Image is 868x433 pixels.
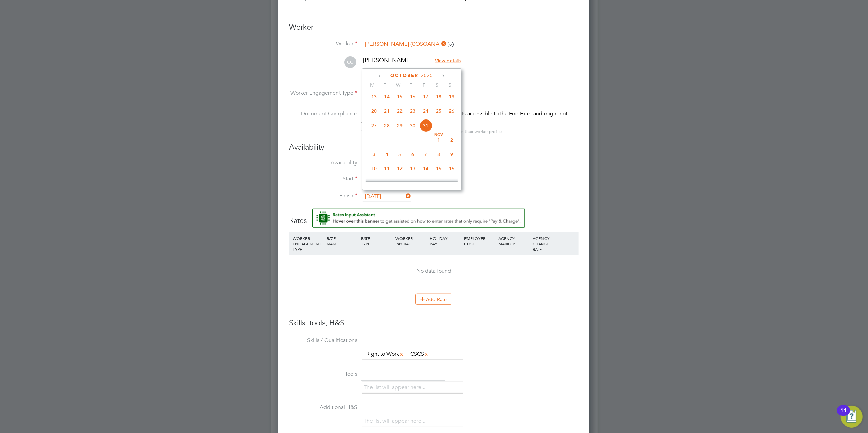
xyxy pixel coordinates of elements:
h3: Rates [289,209,579,226]
span: 19 [445,90,458,103]
div: WORKER ENGAGEMENT TYPE [291,232,325,255]
span: View details [435,58,461,64]
label: Finish [289,192,357,199]
span: 24 [419,105,432,117]
span: 25 [432,105,445,117]
input: Select one [363,192,411,202]
span: 7 [419,148,432,161]
span: 18 [432,90,445,103]
span: 1 [432,133,445,146]
div: You can edit access to this worker’s documents from their worker profile. [361,128,503,136]
button: Add Rate [415,294,452,305]
span: 4 [380,148,393,161]
span: 16 [445,162,458,175]
span: 18 [380,176,393,189]
input: Search for... [363,39,447,49]
span: October [390,73,419,78]
span: 30 [406,119,419,132]
span: 2 [445,133,458,146]
span: 16 [406,90,419,103]
div: 11 [840,411,847,419]
label: Worker Engagement Type [289,90,357,97]
span: 22 [393,105,406,117]
span: T [379,82,392,88]
span: 21 [380,105,393,117]
span: 15 [432,162,445,175]
div: AGENCY CHARGE RATE [531,232,554,255]
span: 14 [380,90,393,103]
label: Tools [289,371,357,378]
span: 9 [445,148,458,161]
span: 13 [406,162,419,175]
div: EMPLOYER COST [462,232,497,250]
div: HOLIDAY PAY [428,232,462,250]
div: This worker has no Compliance Documents accessible to the End Hirer and might not qualify for thi... [361,110,579,126]
span: 5 [393,148,406,161]
span: 27 [367,119,380,132]
span: 20 [406,176,419,189]
button: Rate Assistant [312,209,525,228]
span: 3 [367,148,380,161]
span: 2025 [421,73,433,78]
div: RATE TYPE [359,232,394,250]
div: AGENCY MARKUP [497,232,531,250]
h3: Worker [289,22,579,32]
li: Right to Work [364,350,407,359]
span: 10 [367,162,380,175]
span: 23 [445,176,458,189]
div: WORKER PAY RATE [394,232,428,250]
h3: Availability [289,143,579,153]
li: The list will appear here... [364,417,428,426]
span: M [366,82,379,88]
span: 15 [393,90,406,103]
span: 14 [419,162,432,175]
label: Document Compliance [289,110,357,134]
div: No data found [296,268,572,275]
span: 8 [432,148,445,161]
h3: Skills, tools, H&S [289,318,579,328]
span: 31 [419,119,432,132]
label: Additional H&S [289,404,357,411]
span: 28 [380,119,393,132]
span: T [405,82,417,88]
span: W [392,82,405,88]
li: CSCS [408,350,431,359]
span: 23 [406,105,419,117]
span: 21 [419,176,432,189]
span: 17 [419,90,432,103]
span: 26 [445,105,458,117]
span: 13 [367,90,380,103]
span: 6 [406,148,419,161]
span: [PERSON_NAME] [363,56,412,64]
span: F [417,82,430,88]
button: Open Resource Center, 11 new notifications [841,406,863,428]
span: 11 [380,162,393,175]
label: Availability [289,159,357,166]
span: 17 [367,176,380,189]
label: Worker [289,40,357,47]
span: CC [344,56,356,68]
span: S [430,82,443,88]
span: 20 [367,105,380,117]
a: x [399,350,404,358]
span: 12 [393,162,406,175]
span: Nov [432,133,445,137]
a: x [424,350,429,358]
span: 29 [393,119,406,132]
label: Skills / Qualifications [289,337,357,344]
div: RATE NAME [325,232,360,250]
li: The list will appear here... [364,383,428,392]
span: 19 [393,176,406,189]
span: S [443,82,456,88]
label: Start [289,175,357,182]
span: 22 [432,176,445,189]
